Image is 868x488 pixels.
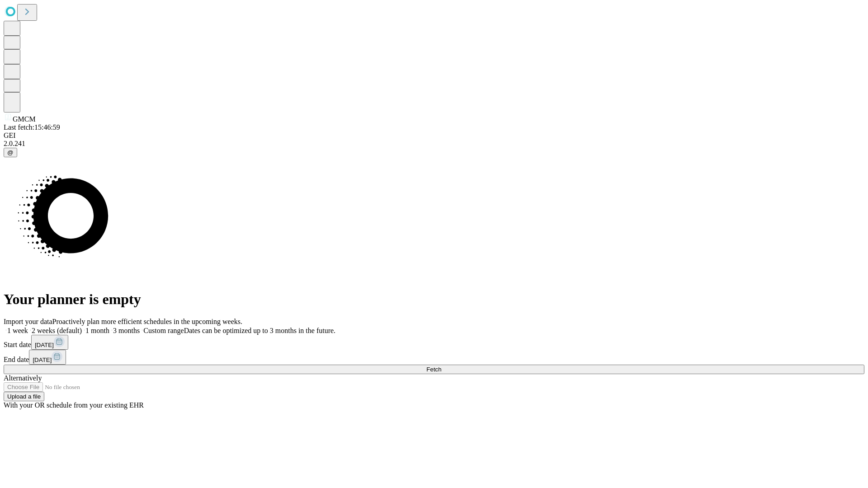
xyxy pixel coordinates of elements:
[52,318,242,325] span: Proactively plan more efficient schedules in the upcoming weeks.
[4,140,864,148] div: 2.0.241
[7,149,14,156] span: @
[4,131,864,140] div: GEI
[143,327,184,334] span: Custom range
[4,291,864,308] h1: Your planner is empty
[35,342,54,348] span: [DATE]
[33,357,52,363] span: [DATE]
[29,350,66,365] button: [DATE]
[4,392,44,401] button: Upload a file
[32,327,82,334] span: 2 weeks (default)
[4,123,60,131] span: Last fetch: 15:46:59
[113,327,140,334] span: 3 months
[4,374,42,382] span: Alternatively
[4,350,864,365] div: End date
[4,401,144,409] span: With your OR schedule from your existing EHR
[7,327,28,334] span: 1 week
[184,327,335,334] span: Dates can be optimized up to 3 months in the future.
[426,366,441,373] span: Fetch
[85,327,109,334] span: 1 month
[4,318,52,325] span: Import your data
[4,148,17,157] button: @
[4,335,864,350] div: Start date
[13,115,36,123] span: GMCM
[31,335,68,350] button: [DATE]
[4,365,864,374] button: Fetch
